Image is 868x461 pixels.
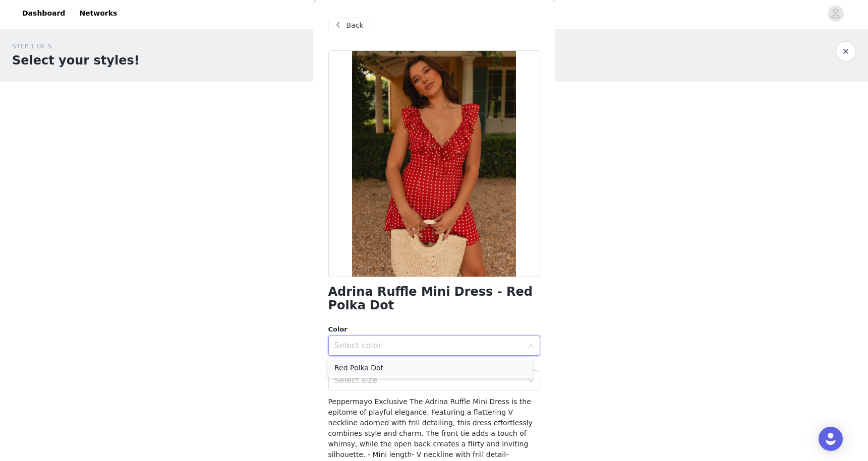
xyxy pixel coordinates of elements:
h1: Select your styles! [12,51,140,70]
h1: Adrina Ruffle Mini Dress - Red Polka Dot [328,285,540,312]
div: Select size [334,375,523,385]
i: icon: down [528,343,534,350]
i: icon: down [528,377,534,384]
li: Red Polka Dot [328,360,533,376]
a: Networks [73,2,123,25]
div: avatar [831,6,840,22]
div: Open Intercom Messenger [819,427,843,451]
span: Back [346,20,364,31]
div: Select color [334,341,523,351]
div: STEP 1 OF 5 [12,41,140,51]
div: Color [328,324,540,335]
a: Dashboard [16,2,71,25]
